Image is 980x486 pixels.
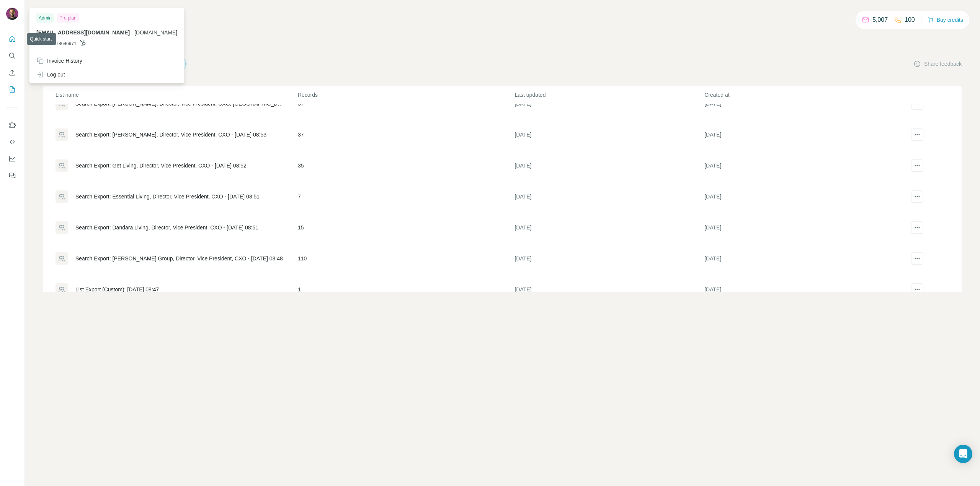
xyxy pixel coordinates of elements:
[57,13,79,23] div: Pro plan
[911,283,923,296] button: actions
[6,32,18,46] button: Quick start
[75,255,283,262] div: Search Export: [PERSON_NAME] Group, Director, Vice President, CXO - [DATE] 08:48
[704,274,894,305] td: [DATE]
[704,181,894,212] td: [DATE]
[905,15,915,24] p: 100
[36,71,65,78] div: Log out
[928,15,963,25] button: Buy credits
[6,83,18,96] button: My lists
[75,193,260,200] div: Search Export: Essential Living, Director, Vice President, CXO - [DATE] 08:51
[6,8,18,20] img: Avatar
[75,224,258,231] div: Search Export: Dandara Living, Director, Vice President, CXO - [DATE] 08:51
[134,29,177,36] span: [DOMAIN_NAME]
[911,252,923,265] button: actions
[514,150,704,181] td: [DATE]
[514,243,704,274] td: [DATE]
[298,91,514,99] p: Records
[514,212,704,243] td: [DATE]
[36,29,130,36] span: [EMAIL_ADDRESS][DOMAIN_NAME]
[75,131,266,138] div: Search Export: [PERSON_NAME], Director, Vice President, CXO - [DATE] 08:53
[6,49,18,63] button: Search
[514,91,704,99] p: Last updated
[297,119,514,150] td: 37
[297,274,514,305] td: 1
[6,135,18,149] button: Use Surfe API
[704,150,894,181] td: [DATE]
[911,221,923,234] button: actions
[514,274,704,305] td: [DATE]
[6,66,18,80] button: Enrich CSV
[911,190,923,203] button: actions
[514,119,704,150] td: [DATE]
[6,118,18,132] button: Use Surfe on LinkedIn
[704,91,893,99] p: Created at
[6,152,18,166] button: Dashboard
[872,15,888,24] p: 5,007
[75,286,159,293] div: List Export (Custom): [DATE] 08:47
[75,162,247,169] div: Search Export: Get Living, Director, Vice President, CXO - [DATE] 08:52
[6,169,18,182] button: Feedback
[36,13,54,23] div: Admin
[131,29,133,36] span: .
[297,181,514,212] td: 7
[954,445,972,463] div: Open Intercom Messenger
[56,91,297,99] p: List name
[911,128,923,141] button: actions
[297,212,514,243] td: 15
[704,212,894,243] td: [DATE]
[704,243,894,274] td: [DATE]
[913,60,962,68] button: Share feedback
[297,243,514,274] td: 110
[297,150,514,181] td: 35
[704,119,894,150] td: [DATE]
[36,57,82,65] div: Invoice History
[911,159,923,172] button: actions
[36,40,77,47] span: HUBSPOT8696971
[514,181,704,212] td: [DATE]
